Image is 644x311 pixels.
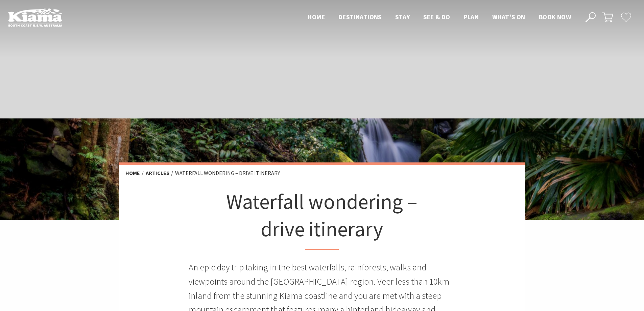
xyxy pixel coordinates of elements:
span: What’s On [492,13,525,21]
span: Book now [539,13,571,21]
li: Waterfall wondering – drive itinerary [175,169,280,178]
a: Articles [146,170,169,177]
span: Stay [395,13,410,21]
span: Destinations [338,13,382,21]
span: See & Do [423,13,450,21]
h1: Waterfall wondering – drive itinerary [222,188,422,250]
a: Home [125,170,140,177]
span: Home [308,13,325,21]
nav: Main Menu [301,12,578,23]
img: Kiama Logo [8,8,62,27]
span: Plan [464,13,479,21]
